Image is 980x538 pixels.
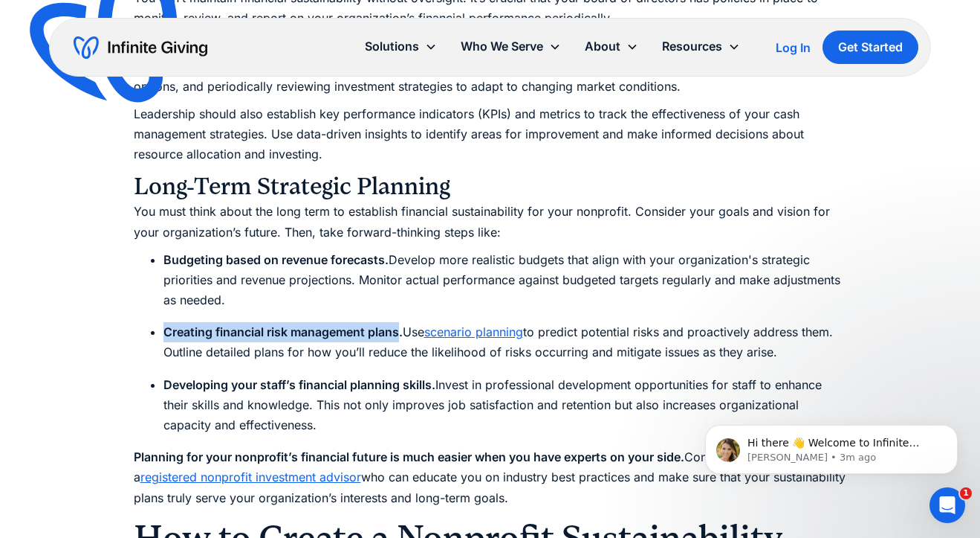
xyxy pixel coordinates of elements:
[365,36,419,57] div: Solutions
[650,31,752,63] div: Resources
[74,36,207,60] a: home
[134,172,847,202] h3: Long-Term Strategic Planning
[163,375,847,436] li: Invest in professional development opportunities for staff to enhance their skills and knowledge....
[134,104,847,165] p: Leadership should also establish key performance indicators (KPIs) and metrics to track the effec...
[163,324,403,339] strong: Creating financial risk management plans.
[662,36,722,57] div: Resources
[960,487,972,499] span: 1
[449,31,573,63] div: Who We Serve
[353,31,449,63] div: Solutions
[822,31,918,64] a: Get Started
[140,470,361,484] a: registered nonprofit investment advisor
[134,202,847,242] p: You must think about the long term to establish financial sustainability for your nonprofit. Cons...
[163,322,847,362] li: Use to predict potential risks and proactively address them. Outline detailed plans for how you’l...
[134,447,847,508] p: Consider working with a who can educate you on industry best practices and make sure that your su...
[163,250,847,311] li: Develop more realistic budgets that align with your organization's strategic priorities and reven...
[929,487,965,523] iframe: Intercom live chat
[163,252,389,267] strong: Budgeting based on revenue forecasts.
[776,39,811,57] a: Log In
[585,36,620,57] div: About
[683,394,980,498] iframe: Intercom notifications message
[776,42,811,54] div: Log In
[573,31,650,63] div: About
[163,377,435,392] strong: Developing your staff’s financial planning skills.
[461,36,543,57] div: Who We Serve
[134,449,684,464] strong: Planning for your nonprofit’s financial future is much easier when you have experts on your side.
[424,324,523,339] a: scenario planning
